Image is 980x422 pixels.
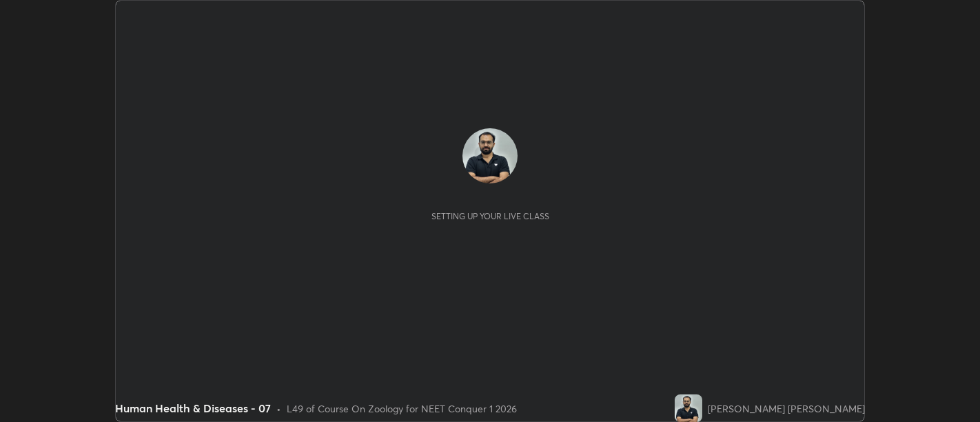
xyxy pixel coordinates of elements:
div: [PERSON_NAME] [PERSON_NAME] [708,401,865,416]
img: b085cb20fb0f4526aa32f9ad54b1e8dd.jpg [462,128,518,183]
div: Setting up your live class [431,211,549,221]
img: b085cb20fb0f4526aa32f9ad54b1e8dd.jpg [675,394,702,422]
div: Human Health & Diseases - 07 [115,400,271,416]
div: L49 of Course On Zoology for NEET Conquer 1 2026 [287,401,517,416]
div: • [276,401,281,416]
